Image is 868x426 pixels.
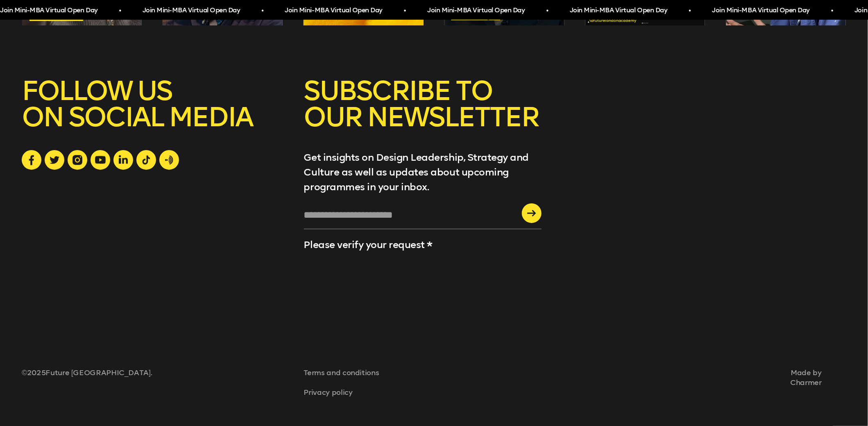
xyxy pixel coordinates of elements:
[403,3,406,18] span: •
[304,387,379,397] a: Privacy policy
[379,378,822,387] a: Charmer
[304,256,371,315] iframe: reCAPTCHA
[304,368,379,378] a: Terms and conditions
[304,78,542,150] h5: SUBSCRIBE TO OUR NEWSLETTER
[119,3,121,18] span: •
[689,3,691,18] span: •
[22,78,282,150] h5: FOLLOW US ON SOCIAL MEDIA
[22,368,172,377] span: © 2025 Future [GEOGRAPHIC_DATA].
[304,150,542,194] p: Get insights on Design Leadership, Strategy and Culture as well as updates about upcoming program...
[261,3,263,18] span: •
[379,368,822,387] span: Made by
[546,3,548,18] span: •
[304,239,433,251] label: Please verify your request *
[831,3,833,18] span: •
